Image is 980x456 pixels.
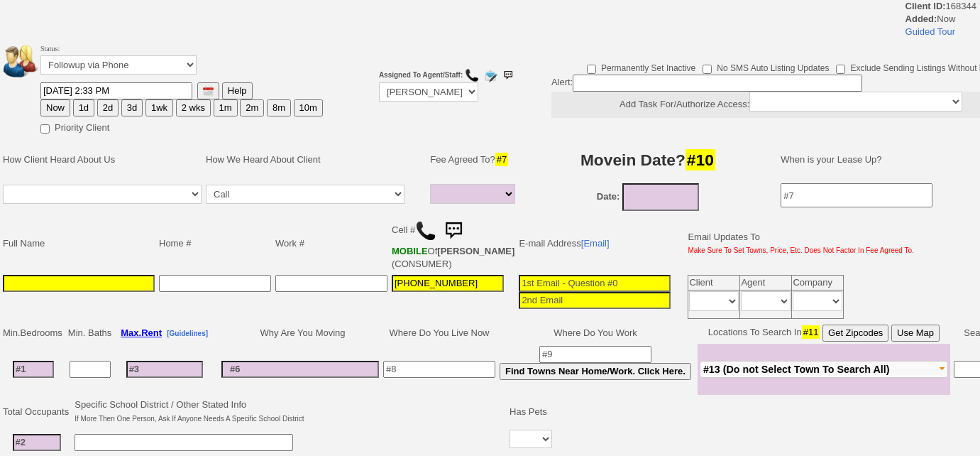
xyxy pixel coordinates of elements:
span: Bedrooms [21,327,62,338]
td: Full Name [1,215,157,273]
td: Where Do You Work [497,322,693,344]
td: E-mail Address [517,215,673,273]
b: Added: [905,13,937,24]
button: 8m [267,99,291,116]
h3: Movein Date? [532,147,765,173]
font: MOBILE [392,246,428,256]
span: #10 [686,149,715,170]
input: 2nd Email [519,292,671,309]
td: Min. [1,322,66,344]
a: Guided Tour [905,26,956,37]
td: Client [688,276,740,291]
td: Has Pets [507,396,554,428]
b: CSC Wireless, LLC [392,246,428,256]
td: Specific School District / Other Stated Info [72,396,306,428]
img: call.png [415,220,436,241]
input: #8 [383,361,495,378]
font: Status: [40,45,197,71]
img: compose_email.png [483,68,497,82]
input: #6 [221,361,379,378]
td: Cell # Of (CONSUMER) [390,215,517,273]
td: Work # [273,215,390,273]
b: Date: [597,191,620,202]
input: #1 [13,361,54,378]
font: If More Then One Person, Ask If Anyone Needs A Specific School District [75,415,304,423]
button: 3d [121,99,143,116]
span: #13 (Do not Select Town To Search All) [703,364,890,375]
input: #3 [126,361,203,378]
input: #9 [539,346,651,363]
a: [Email] [581,238,610,249]
img: call.png [465,68,479,82]
td: Total Occupants [1,396,72,428]
td: How We Heard About Client [204,139,421,181]
span: #7 [495,153,508,166]
img: sms.png [439,217,468,245]
button: 1d [73,99,94,116]
input: #7 [781,183,932,207]
b: Client ID: [905,1,946,11]
input: Exclude Sending Listings Without Pics [836,65,845,74]
td: How Client Heard About Us [1,139,204,181]
span: Rent [141,327,162,338]
td: Home # [157,215,273,273]
td: Email Updates To [677,215,916,273]
span: #11 [802,325,820,339]
td: Company [792,276,844,291]
font: Make Sure To Set Towns, Price, Etc. Does Not Factor In Fee Agreed To. [688,246,914,254]
img: people.png [4,45,46,77]
input: #2 [13,434,61,451]
b: Max. [121,327,162,338]
button: 1m [214,99,238,116]
button: 2 wks [176,99,211,116]
td: Agent [740,276,792,291]
td: Fee Agreed To? [428,139,522,181]
button: Now [40,99,70,116]
img: sms.png [501,68,515,82]
td: Min. Baths [66,322,114,344]
label: Permanently Set Inactive [587,58,695,75]
a: [Guidelines] [167,327,208,338]
button: Use Map [891,325,940,342]
img: [calendar icon] [203,86,214,97]
button: Get Zipcodes [822,325,888,342]
button: 1wk [145,99,173,116]
button: 10m [294,99,323,116]
button: 2m [240,99,264,116]
label: Priority Client [40,118,109,134]
b: Assigned To Agent/Staff: [379,71,463,79]
button: 2d [97,99,119,116]
button: #13 (Do not Select Town To Search All) [700,361,948,378]
td: Why Are You Moving [219,322,381,344]
input: Permanently Set Inactive [587,65,596,74]
b: [PERSON_NAME] [437,246,514,256]
button: Help [222,82,253,99]
button: Find Towns Near Home/Work. Click Here. [500,363,691,380]
td: Where Do You Live Now [381,322,497,344]
input: 1st Email - Question #0 [519,275,671,292]
input: Priority Client [40,124,50,134]
nobr: Locations To Search In [708,327,940,337]
label: No SMS Auto Listing Updates [703,58,829,75]
input: No SMS Auto Listing Updates [703,65,712,74]
b: [Guidelines] [167,330,208,337]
